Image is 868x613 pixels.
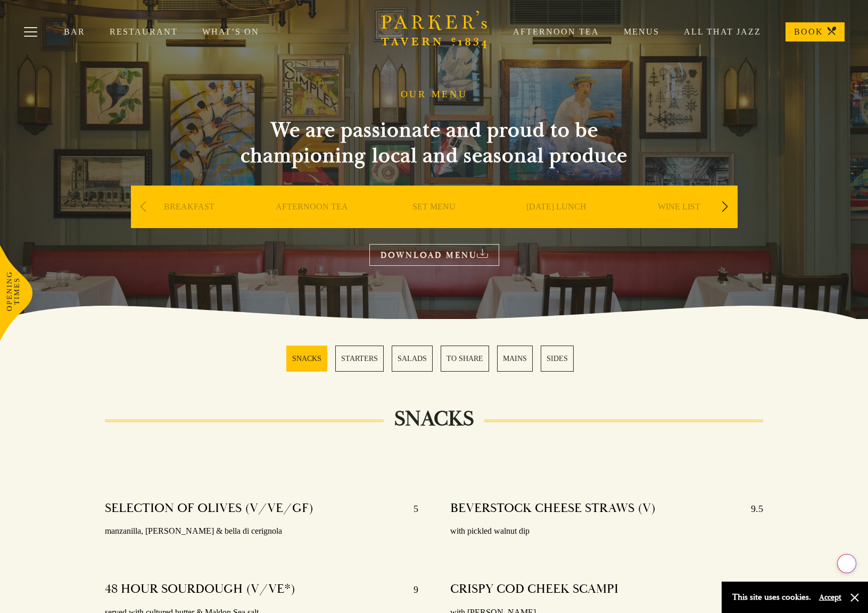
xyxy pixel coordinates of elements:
[105,524,418,539] p: manzanilla, [PERSON_NAME] & bella di cerignola
[526,201,586,244] a: [DATE] LUNCH
[498,186,615,260] div: 4 / 9
[384,406,484,432] h2: SNACKS
[164,201,214,244] a: BREAKFAST
[286,346,327,372] a: 1 / 6
[412,201,456,244] a: SET MENU
[105,500,313,517] h4: SELECTION OF OLIVES (V/VE/GF)
[401,89,468,100] h1: OUR MENU
[276,201,348,244] a: AFTERNOON TEA
[819,592,841,602] button: Accept
[392,346,433,372] a: 3 / 6
[658,201,700,244] a: WINE LIST
[621,186,738,260] div: 5 / 9
[221,117,647,169] h2: We are passionate and proud to be championing local and seasonal produce
[743,581,763,598] p: 12
[105,581,295,598] h4: 48 HOUR SOURDOUGH (V/VE*)
[403,500,418,517] p: 5
[740,500,763,517] p: 9.5
[541,346,574,372] a: 6 / 6
[131,186,248,260] div: 1 / 9
[136,195,151,219] div: Previous slide
[718,195,732,219] div: Next slide
[335,346,384,372] a: 2 / 6
[450,581,618,598] h4: CRISPY COD CHEEK SCAMPI
[732,590,811,605] p: This site uses cookies.
[450,524,763,539] p: with pickled walnut dip
[497,346,533,372] a: 5 / 6
[369,244,499,266] a: DOWNLOAD MENU
[450,500,656,517] h4: BEVERSTOCK CHEESE STRAWS (V)
[253,186,370,260] div: 2 / 9
[376,186,493,260] div: 3 / 9
[441,346,489,372] a: 4 / 6
[849,592,860,603] button: Close and accept
[403,581,418,598] p: 9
